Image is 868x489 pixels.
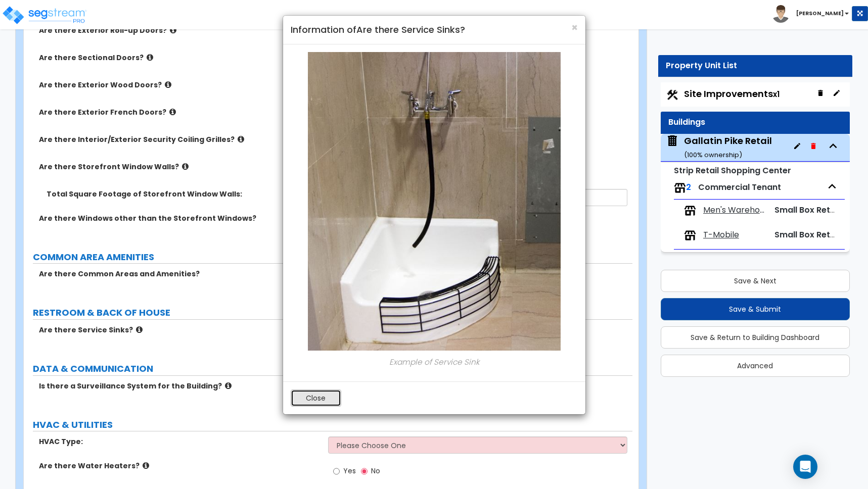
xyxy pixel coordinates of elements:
[793,455,817,479] div: Open Intercom Messenger
[389,357,479,367] em: Example of Service Sink
[571,22,578,33] button: Close
[291,389,341,407] button: Close
[571,20,578,35] span: ×
[308,52,561,351] img: 170.JPG
[291,23,578,36] h4: Information of Are there Service Sinks?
